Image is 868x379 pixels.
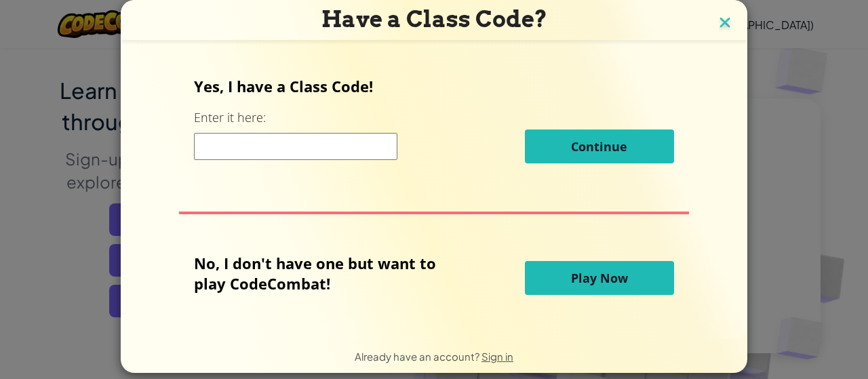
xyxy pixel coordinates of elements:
span: Continue [571,138,627,155]
p: Yes, I have a Class Code! [194,76,673,96]
label: Enter it here: [194,109,266,126]
a: Sign in [481,350,513,363]
button: Play Now [525,261,674,295]
p: No, I don't have one but want to play CodeCombat! [194,253,456,294]
img: close icon [716,14,734,34]
span: Play Now [571,270,628,286]
button: Continue [525,129,674,163]
span: Already have an account? [355,350,481,363]
span: Have a Class Code? [321,5,547,33]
